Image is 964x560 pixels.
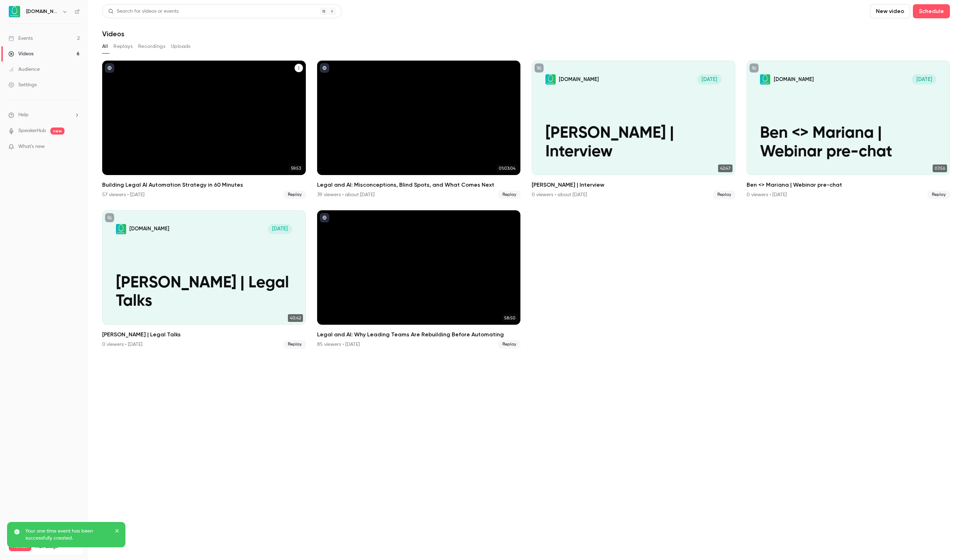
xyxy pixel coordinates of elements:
[774,76,814,83] p: [DOMAIN_NAME]
[913,4,950,18] button: Schedule
[105,213,114,222] button: unpublished
[102,210,306,349] li: Antti Innanen | Legal Talks
[288,314,303,322] span: 40:42
[102,61,950,349] ul: Videos
[497,164,518,172] span: 01:03:04
[502,314,518,322] span: 58:50
[317,61,521,199] a: 01:03:04Legal and AI: Misconceptions, Blind Spots, and What Comes Next39 viewers • about [DATE]Re...
[102,191,144,198] div: 57 viewers • [DATE]
[317,61,521,199] li: Legal and AI: Misconceptions, Blind Spots, and What Comes Next
[8,111,80,119] li: help-dropdown-opener
[102,181,306,189] h2: Building Legal AI Automation Strategy in 60 Minutes
[102,210,306,349] a: Antti Innanen | Legal Talks[DOMAIN_NAME][DATE][PERSON_NAME] | Legal Talks40:42[PERSON_NAME] | Leg...
[102,341,142,348] div: 0 viewers • [DATE]
[760,124,936,161] p: Ben <> Mariana | Webinar pre-chat
[317,341,360,348] div: 85 viewers • [DATE]
[268,224,292,234] span: [DATE]
[713,191,735,199] span: Replay
[317,191,375,198] div: 39 viewers • about [DATE]
[8,81,37,88] div: Settings
[532,191,587,198] div: 0 viewers • about [DATE]
[26,8,59,15] h6: [DOMAIN_NAME]
[115,528,120,536] button: close
[116,224,126,234] img: Antti Innanen | Legal Talks
[171,41,191,52] button: Uploads
[933,164,947,172] span: 07:56
[102,30,124,38] h1: Videos
[317,330,521,339] h2: Legal and AI: Why Leading Teams Are Rebuilding Before Automating
[138,41,165,52] button: Recordings
[532,181,735,189] h2: [PERSON_NAME] | Interview
[50,127,64,135] span: new
[8,50,33,57] div: Videos
[8,35,33,42] div: Events
[747,61,950,199] li: Ben <> Mariana | Webinar pre-chat
[9,6,20,17] img: Avokaado.io
[317,210,521,349] a: 58:50Legal and AI: Why Leading Teams Are Rebuilding Before Automating85 viewers • [DATE]Replay
[317,181,521,189] h2: Legal and AI: Misconceptions, Blind Spots, and What Comes Next
[116,274,292,311] p: [PERSON_NAME] | Legal Talks
[284,191,306,199] span: Replay
[498,340,520,349] span: Replay
[545,124,722,161] p: [PERSON_NAME] | Interview
[102,61,306,199] a: 59:53Building Legal AI Automation Strategy in 60 Minutes57 viewers • [DATE]Replay
[102,61,306,199] li: Building Legal AI Automation Strategy in 60 Minutes
[8,66,40,73] div: Audience
[870,4,910,18] button: New video
[18,127,46,135] a: SpeakerHub
[25,528,110,542] p: Your one time event has been successfully created.
[747,181,950,189] h2: Ben <> Mariana | Webinar pre-chat
[697,74,722,85] span: [DATE]
[747,61,950,199] a: Ben <> Mariana | Webinar pre-chat[DOMAIN_NAME][DATE]Ben <> Mariana | Webinar pre-chat07:56Ben <> ...
[105,63,114,73] button: published
[317,210,521,349] li: Legal and AI: Why Leading Teams Are Rebuilding Before Automating
[284,340,306,349] span: Replay
[113,41,132,52] button: Replays
[102,41,108,52] button: All
[320,213,329,222] button: published
[320,63,329,73] button: published
[749,63,759,73] button: unpublished
[760,74,770,85] img: Ben <> Mariana | Webinar pre-chat
[559,76,599,83] p: [DOMAIN_NAME]
[108,8,179,15] div: Search for videos or events
[912,74,936,85] span: [DATE]
[289,164,303,172] span: 59:53
[102,4,950,556] section: Videos
[532,61,735,199] li: Nate Kostelnik | Interview
[928,191,950,199] span: Replay
[498,191,520,199] span: Replay
[545,74,556,85] img: Nate Kostelnik | Interview
[102,330,306,339] h2: [PERSON_NAME] | Legal Talks
[747,191,787,198] div: 0 viewers • [DATE]
[532,61,735,199] a: Nate Kostelnik | Interview [DOMAIN_NAME][DATE][PERSON_NAME] | Interview42:47[PERSON_NAME] | Inter...
[18,143,45,150] span: What's new
[18,111,29,119] span: Help
[718,164,733,172] span: 42:47
[129,225,169,232] p: [DOMAIN_NAME]
[534,63,544,73] button: unpublished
